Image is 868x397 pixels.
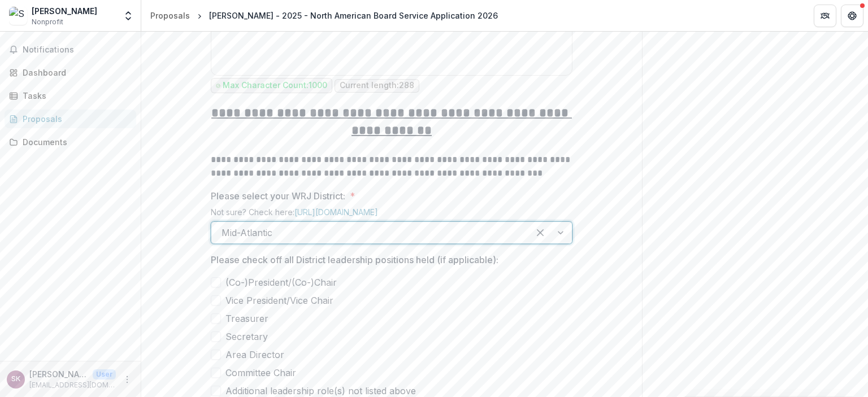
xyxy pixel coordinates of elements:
[23,136,127,148] div: Documents
[209,10,498,21] div: [PERSON_NAME] - 2025 - North American Board Service Application 2026
[120,5,136,27] button: Open entity switcher
[5,41,136,59] button: Notifications
[223,81,327,90] p: Max Character Count: 1000
[225,312,268,325] span: Treasurer
[150,10,190,21] div: Proposals
[29,368,88,380] p: [PERSON_NAME]
[841,5,863,27] button: Get Help
[225,294,333,307] span: Vice President/Vice Chair
[23,45,132,55] span: Notifications
[225,348,284,361] span: Area Director
[23,67,127,78] div: Dashboard
[5,110,136,128] a: Proposals
[146,7,502,24] nav: breadcrumb
[5,86,136,105] a: Tasks
[814,5,836,27] button: Partners
[23,113,127,125] div: Proposals
[5,63,136,82] a: Dashboard
[211,189,345,203] p: Please select your WRJ District:
[211,253,498,267] p: Please check off all District leadership positions held (if applicable):
[32,5,97,17] div: [PERSON_NAME]
[146,7,194,24] a: Proposals
[29,380,116,390] p: [EMAIL_ADDRESS][DOMAIN_NAME]
[11,376,20,383] div: Sarah Kittinger
[9,7,27,25] img: Sarah Kittinger
[23,90,127,102] div: Tasks
[225,366,296,379] span: Committee Chair
[531,224,549,242] div: Clear selected options
[225,330,268,343] span: Secretary
[5,133,136,151] a: Documents
[225,276,337,289] span: (Co-)President/(Co-)Chair
[32,17,63,27] span: Nonprofit
[93,369,116,379] p: User
[120,373,134,386] button: More
[211,207,572,221] div: Not sure? Check here:
[340,81,414,90] p: Current length: 288
[294,207,378,217] a: [URL][DOMAIN_NAME]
